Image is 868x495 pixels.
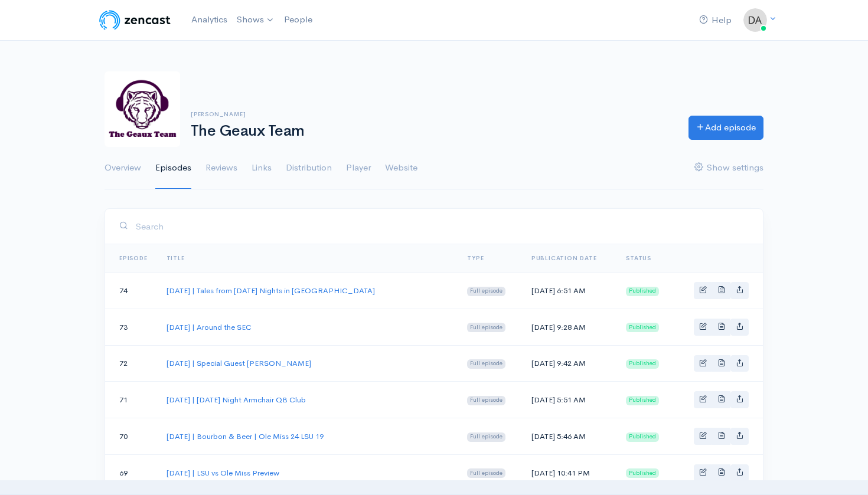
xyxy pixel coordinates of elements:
[467,468,505,478] span: Full episode
[626,323,659,332] span: Published
[232,7,279,33] a: Shows
[467,396,505,405] span: Full episode
[626,468,659,478] span: Published
[346,147,371,189] a: Player
[467,359,505,369] span: Full episode
[167,468,279,478] a: [DATE] | LSU vs Ole Miss Preview
[167,322,252,332] a: [DATE] | Around the SEC
[105,147,141,189] a: Overview
[105,418,157,455] td: 70
[286,147,332,189] a: Distribution
[694,355,749,372] div: Basic example
[105,382,157,418] td: 71
[694,147,763,189] a: Show settings
[694,282,749,299] div: Basic example
[828,455,856,483] iframe: gist-messenger-bubble-iframe
[105,273,157,309] td: 74
[522,345,616,382] td: [DATE] 9:42 AM
[694,319,749,336] div: Basic example
[467,323,505,332] span: Full episode
[279,7,317,32] a: People
[522,418,616,455] td: [DATE] 5:46 AM
[467,254,484,262] a: Type
[522,273,616,309] td: [DATE] 6:51 AM
[743,8,767,32] img: ...
[467,287,505,296] span: Full episode
[626,432,659,442] span: Published
[531,254,597,262] a: Publication date
[694,428,749,445] div: Basic example
[467,432,505,442] span: Full episode
[187,7,232,32] a: Analytics
[252,147,272,189] a: Links
[105,309,157,345] td: 73
[105,454,157,491] td: 69
[694,8,736,33] a: Help
[694,391,749,408] div: Basic example
[694,464,749,481] div: Basic example
[105,345,157,382] td: 72
[688,116,763,140] a: Add episode
[135,214,749,238] input: Search
[167,431,324,441] a: [DATE] | Bourbon & Beer | Ole Miss 24 LSU 19
[167,358,311,368] a: [DATE] | Special Guest [PERSON_NAME]
[119,254,148,262] a: Episode
[626,396,659,405] span: Published
[191,111,674,117] h6: [PERSON_NAME]
[522,382,616,418] td: [DATE] 5:51 AM
[155,147,191,189] a: Episodes
[167,395,306,405] a: [DATE] | [DATE] Night Armchair QB Club
[626,254,651,262] span: Status
[191,123,674,140] h1: The Geaux Team
[167,254,185,262] a: Title
[97,8,172,32] img: ZenCast Logo
[385,147,417,189] a: Website
[522,454,616,491] td: [DATE] 10:41 PM
[626,287,659,296] span: Published
[522,309,616,345] td: [DATE] 9:28 AM
[205,147,237,189] a: Reviews
[626,359,659,369] span: Published
[167,286,375,296] a: [DATE] | Tales from [DATE] Nights in [GEOGRAPHIC_DATA]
